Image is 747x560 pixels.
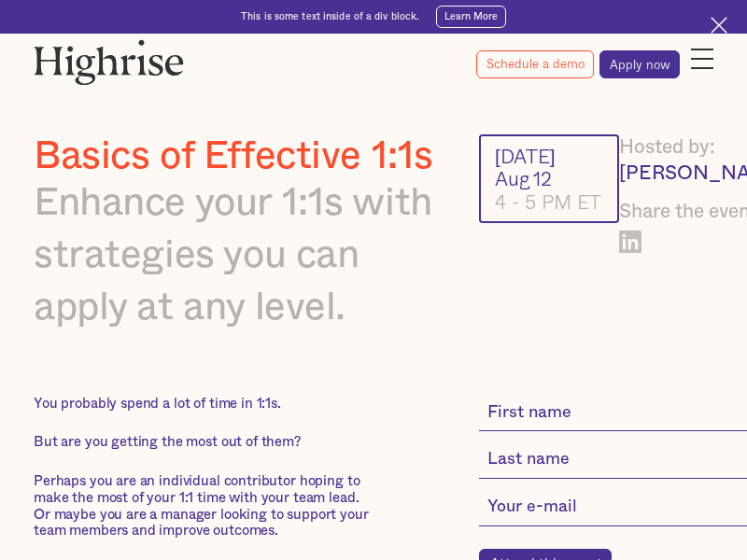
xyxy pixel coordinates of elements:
[34,473,378,539] p: Perhaps you are an individual contributor hoping to make the most of your 1:1 time with your team...
[711,17,727,34] img: Cross icon
[241,10,419,23] div: This is some text inside of a div block.
[34,39,184,85] img: Highrise logo
[34,134,443,177] h1: Basics of Effective 1:1s
[34,396,378,413] p: You probably spend a lot of time in 1:1s.
[34,434,378,451] p: But are you getting the most out of them?
[476,50,594,78] a: Schedule a demo
[619,231,641,253] a: Share on LinkedIn
[533,167,552,189] div: 12
[34,177,443,334] div: Enhance your 1:1s with strategies you can apply at any level.
[495,145,603,167] div: [DATE]
[436,6,506,28] a: Learn More
[495,167,530,189] div: Aug
[495,190,603,213] div: 4 - 5 PM ET
[599,50,680,78] a: Apply now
